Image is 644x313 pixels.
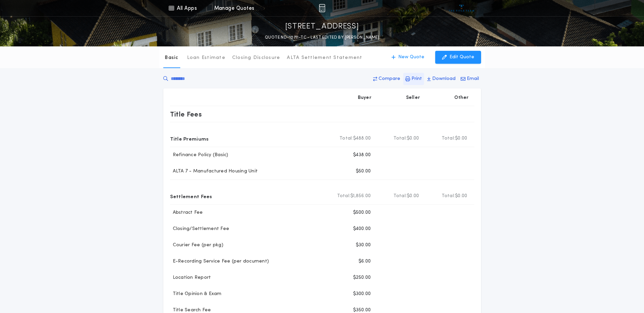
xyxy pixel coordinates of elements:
[232,55,280,61] p: Closing Disclosure
[455,135,467,142] span: $0.00
[435,51,481,64] button: Edit Quote
[358,258,371,265] p: $6.00
[165,55,178,61] p: Basic
[403,73,424,85] button: Print
[353,226,371,232] p: $400.00
[319,4,325,12] img: img
[379,76,400,82] p: Compare
[449,5,474,12] img: vs-icon
[337,193,351,200] b: Total:
[170,168,258,175] p: ALTA 7 - Manufactured Housing Unit
[353,135,371,142] span: $488.00
[339,135,353,142] b: Total:
[442,135,455,142] b: Total:
[353,291,371,297] p: $300.00
[455,193,467,200] span: $0.00
[425,73,458,85] button: Download
[411,76,422,82] p: Print
[350,193,371,200] span: $1,856.00
[385,51,431,64] button: New Quote
[353,209,371,216] p: $500.00
[393,193,407,200] b: Total:
[170,226,229,232] p: Closing/Settlement Fee
[170,133,209,144] p: Title Premiums
[449,54,474,61] p: Edit Quote
[170,152,228,159] p: Refinance Policy (Basic)
[353,152,371,159] p: $438.00
[170,209,203,216] p: Abstract Fee
[170,291,222,297] p: Title Opinion & Exam
[170,258,269,265] p: E-Recording Service Fee (per document)
[407,193,419,200] span: $0.00
[170,191,212,202] p: Settlement Fees
[356,242,371,249] p: $30.00
[170,109,202,120] p: Title Fees
[356,168,371,175] p: $50.00
[393,135,407,142] b: Total:
[170,274,211,281] p: Location Report
[285,21,359,32] p: [STREET_ADDRESS]
[467,76,479,82] p: Email
[265,34,379,41] p: QUOTE ND-10711-TC - LAST EDITED BY [PERSON_NAME]
[358,95,371,101] p: Buyer
[170,242,223,249] p: Courier Fee (per pkg)
[432,76,456,82] p: Download
[406,95,420,101] p: Seller
[371,73,402,85] button: Compare
[353,274,371,281] p: $250.00
[407,135,419,142] span: $0.00
[454,95,468,101] p: Other
[459,73,481,85] button: Email
[442,193,455,200] b: Total:
[398,54,424,61] p: New Quote
[287,55,362,61] p: ALTA Settlement Statement
[187,55,225,61] p: Loan Estimate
